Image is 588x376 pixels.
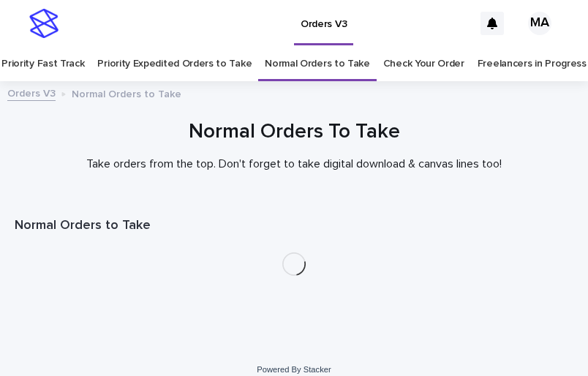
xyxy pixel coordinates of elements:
[383,47,464,81] a: Check Your Order
[265,47,370,81] a: Normal Orders to Take
[72,85,181,101] p: Normal Orders to Take
[528,12,551,35] div: MA
[15,217,573,235] h1: Normal Orders to Take
[15,157,573,171] p: Take orders from the top. Don't forget to take digital download & canvas lines too!
[15,119,573,146] h1: Normal Orders To Take
[97,47,252,81] a: Priority Expedited Orders to Take
[7,84,56,101] a: Orders V3
[478,47,587,81] a: Freelancers in Progress
[1,47,84,81] a: Priority Fast Track
[257,365,331,374] a: Powered By Stacker
[29,9,59,38] img: stacker-logo-s-only.png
